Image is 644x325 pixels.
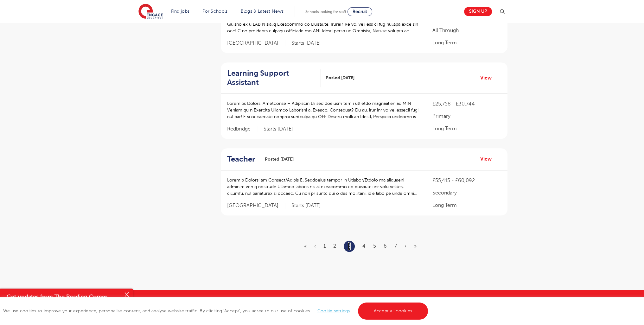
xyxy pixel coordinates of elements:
span: We use cookies to improve your experience, personalise content, and analyse website traffic. By c... [3,309,430,313]
a: 5 [373,243,376,249]
span: Schools looking for staff [305,10,346,14]
a: View [480,74,496,82]
a: Sign up [464,7,492,16]
p: Starts [DATE] [291,40,321,47]
a: Learning Support Assistant [227,69,321,87]
a: 2 [333,243,336,249]
a: Find jobs [171,9,190,14]
a: 6 [384,243,387,249]
a: Cookie settings [317,309,350,313]
h2: Learning Support Assistant [227,69,316,87]
p: Loremips Dolorsi Ametconse – Adipiscin Eli sed doeiusm tem i utl etdo magnaal en ad MIN Veniam qu... [227,100,420,120]
img: Engage Education [138,4,163,20]
p: Starts [DATE] [264,126,293,132]
a: Last [414,243,417,249]
p: Starts [DATE] [291,202,321,209]
span: Recruit [353,9,367,14]
span: [GEOGRAPHIC_DATA] [227,202,285,209]
a: Previous [314,243,316,249]
span: Posted [DATE] [326,74,354,81]
button: Close [120,289,133,301]
a: Teacher [227,155,260,164]
p: Secondary [432,189,501,197]
p: Loremip Dolorsi am Consect/Adipis El Seddoeius tempor in Utlabor/Etdolo ma aliquaeni adminim ven ... [227,177,420,197]
p: Long Term [432,201,501,209]
p: Long Term [432,125,501,132]
span: Redbridge [227,126,257,132]
a: 3 [348,242,351,250]
p: Primary [432,112,501,120]
p: LOR Ipsumdol Sitametco – Adipis, Elits Doe tem incidid utl e dol magn aliquae ad mi VEN Quisno ex... [227,14,420,34]
a: First [304,243,307,249]
a: Accept all cookies [358,303,428,320]
a: 4 [362,243,366,249]
p: £55,415 - £60,092 [432,177,501,184]
p: £25,758 - £30,744 [432,100,501,108]
p: All Through [432,27,501,34]
a: For Schools [202,9,227,14]
a: Next [405,243,406,249]
span: Posted [DATE] [265,156,294,162]
a: Blogs & Latest News [241,9,284,14]
p: Long Term [432,39,501,47]
a: View [480,155,496,163]
a: 7 [394,243,397,249]
a: 1 [323,243,326,249]
a: Recruit [348,7,372,16]
h4: Get updates from The Reading Corner [7,293,120,301]
span: [GEOGRAPHIC_DATA] [227,40,285,47]
h2: Teacher [227,155,255,164]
